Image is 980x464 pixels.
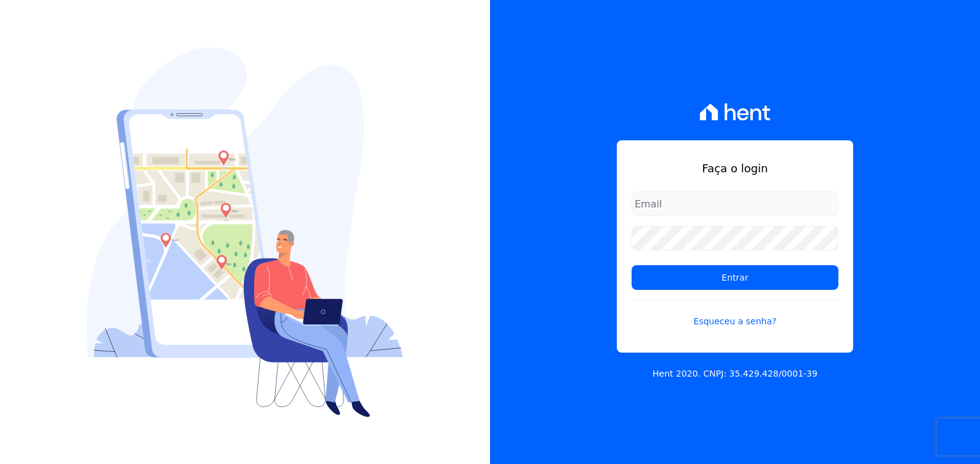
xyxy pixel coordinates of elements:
img: Login [87,47,403,417]
h1: Faça o login [632,160,838,177]
input: Entrar [632,265,838,290]
a: Esqueceu a senha? [632,300,838,328]
input: Email [632,191,838,216]
p: Hent 2020. CNPJ: 35.429.428/0001-39 [653,367,817,380]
